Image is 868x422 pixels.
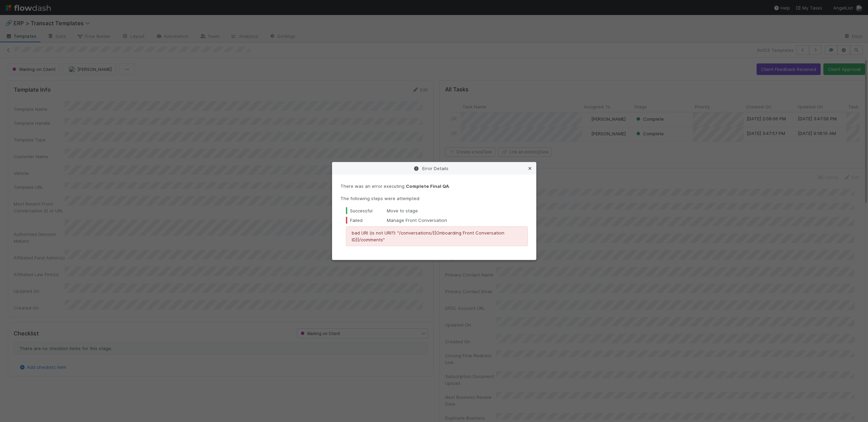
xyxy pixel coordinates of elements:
p: bad URI (is not URI?): "/conversations/{{Onboarding Front Conversation ID}}/comments" [352,229,522,243]
div: Successful [346,207,387,214]
div: Manage Front Conversation [346,217,528,224]
div: Error Details [332,162,536,175]
div: Failed [346,217,387,224]
p: The following steps were attempted: [340,195,528,202]
p: There was an error executing . [340,183,528,190]
strong: Complete Final QA [406,183,449,189]
div: Move to stage [346,207,528,214]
